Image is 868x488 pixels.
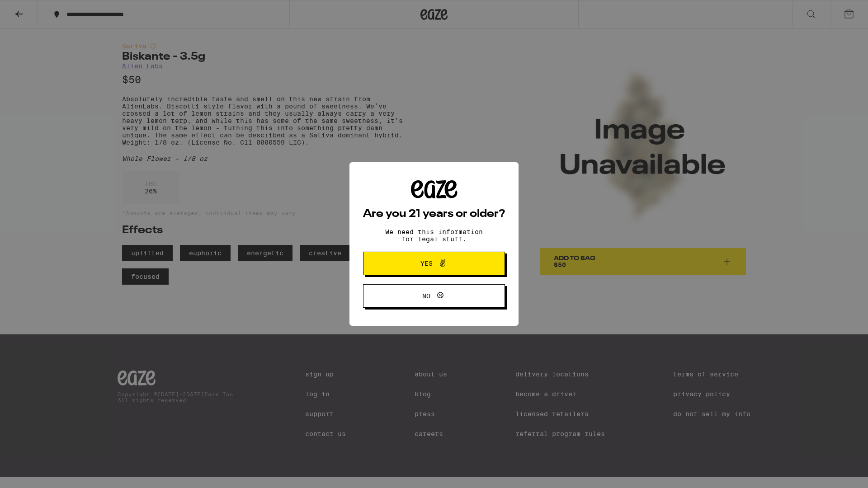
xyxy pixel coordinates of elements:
h2: Are you 21 years or older? [363,209,505,220]
button: Yes [363,252,505,275]
button: No [363,284,505,308]
iframe: Opens a widget where you can find more information [811,461,859,483]
p: We need this information for legal stuff. [377,228,491,243]
span: Yes [420,260,433,267]
span: No [422,293,430,299]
